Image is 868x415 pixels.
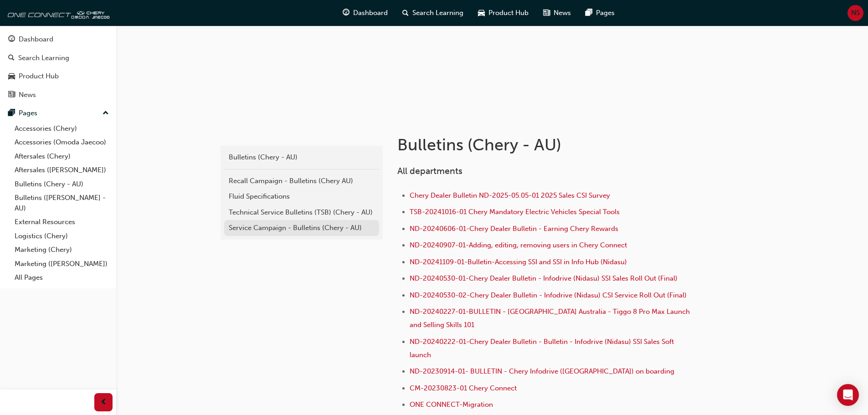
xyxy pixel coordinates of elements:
[224,220,379,236] a: Service Campaign - Bulletins (Chery - AU)
[4,68,113,85] a: Product Hub
[11,271,113,285] a: All Pages
[19,34,53,45] div: Dashboard
[11,163,113,177] a: Aftersales ([PERSON_NAME])
[8,54,15,62] span: search-icon
[11,257,113,271] a: Marketing ([PERSON_NAME])
[410,208,620,216] a: TSB-20241016-01 Chery Mandatory Electric Vehicles Special Tools
[4,29,113,105] button: DashboardSearch LearningProduct HubNews
[410,241,627,249] a: ND-20240907-01-Adding, editing, removing users in Chery Connect
[397,166,462,176] span: All departments
[488,8,529,18] span: Product Hub
[578,4,622,22] a: pages-iconPages
[596,8,615,18] span: Pages
[224,205,379,220] a: Technical Service Bulletins (TSB) (Chery - AU)
[4,31,113,48] a: Dashboard
[543,7,550,19] span: news-icon
[11,149,113,164] a: Aftersales (Chery)
[343,7,349,19] span: guage-icon
[554,8,571,18] span: News
[410,384,517,392] a: CM-20230823-01 Chery Connect
[11,135,113,149] a: Accessories (Omoda Jaecoo)
[229,176,375,186] div: Recall Campaign - Bulletins (Chery AU)
[410,274,678,282] a: ND-20240530-01-Chery Dealer Bulletin - Infodrive (Nidasu) SSI Sales Roll Out (Final)
[11,122,113,136] a: Accessories (Chery)
[410,367,674,375] a: ND-20230914-01- BULLETIN - Chery Infodrive ([GEOGRAPHIC_DATA]) on boarding
[224,189,379,205] a: Fluid Specifications
[4,50,113,67] a: Search Learning
[410,400,493,409] a: ONE CONNECT-Migration
[397,135,696,155] h1: Bulletins (Chery - AU)
[4,105,113,122] button: Pages
[11,191,113,215] a: Bulletins ([PERSON_NAME] - AU)
[224,173,379,189] a: Recall Campaign - Bulletins (Chery AU)
[471,4,536,22] a: car-iconProduct Hub
[5,4,109,22] img: oneconnect
[410,258,627,266] a: ND-20241109-01-Bulletin-Accessing SSI and SSI in Info Hub (Nidasu)
[8,36,15,44] span: guage-icon
[8,109,15,118] span: pages-icon
[837,384,859,406] div: Open Intercom Messenger
[19,90,36,100] div: News
[410,225,618,233] a: ND-20240606-01-Chery Dealer Bulletin - Earning Chery Rewards
[224,149,379,165] a: Bulletins (Chery - AU)
[11,215,113,229] a: External Resources
[410,191,610,200] a: Chery Dealer Bulletin ND-2025-05.05-01 2025 Sales CSI Survey
[410,291,687,299] a: ND-20240530-02-Chery Dealer Bulletin - Infodrive (Nidasu) CSI Service Roll Out (Final)
[103,108,109,119] span: up-icon
[586,7,592,19] span: pages-icon
[410,307,692,329] a: ND-20240227-01-BULLETIN - [GEOGRAPHIC_DATA] Australia - Tiggo 8 Pro Max Launch and Selling Skills...
[847,5,863,21] button: NS
[536,4,578,22] a: news-iconNews
[18,53,69,63] div: Search Learning
[412,8,463,18] span: Search Learning
[229,152,375,163] div: Bulletins (Chery - AU)
[478,7,485,19] span: car-icon
[410,338,676,359] a: ND-20240222-01-Chery Dealer Bulletin - Bulletin - Infodrive (Nidasu) SSI Sales Soft launch
[229,191,375,202] div: Fluid Specifications
[100,397,107,408] span: prev-icon
[19,71,59,82] div: Product Hub
[11,177,113,191] a: Bulletins (Chery - AU)
[8,91,15,99] span: news-icon
[229,207,375,218] div: Technical Service Bulletins (TSB) (Chery - AU)
[11,229,113,243] a: Logistics (Chery)
[395,4,471,22] a: search-iconSearch Learning
[851,8,860,18] span: NS
[353,8,388,18] span: Dashboard
[335,4,395,22] a: guage-iconDashboard
[229,223,375,233] div: Service Campaign - Bulletins (Chery - AU)
[11,243,113,257] a: Marketing (Chery)
[4,87,113,103] a: News
[402,7,409,19] span: search-icon
[19,108,37,118] div: Pages
[8,72,15,81] span: car-icon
